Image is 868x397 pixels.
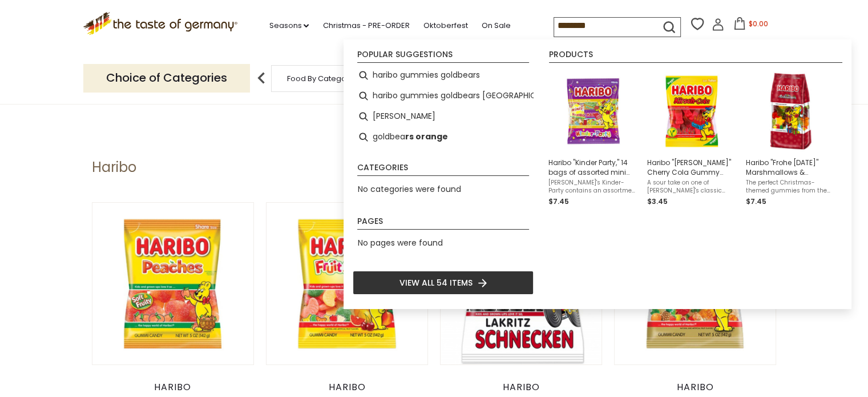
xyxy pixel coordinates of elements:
[647,70,737,207] a: Haribo "[PERSON_NAME]" Cherry Cola Gummy Candy, 175g - Made in [GEOGRAPHIC_DATA] ozA sour take on...
[548,158,638,177] span: Haribo "Kinder Party," 14 bags of assorted mini gummies, 250 grams - Made in [GEOGRAPHIC_DATA]
[746,179,835,195] span: The perfect Christmas-themed gummies from the world's most famous gummy candy producer. [PERSON_N...
[548,197,569,206] span: $7.45
[399,276,473,289] span: View all 54 items
[741,65,840,212] li: Haribo "Frohe Weihnachten" Marshmallows & Gummies, 10.5 oz
[405,130,448,143] b: rs orange
[357,163,529,176] li: Categories
[614,382,777,393] div: Haribo
[358,237,443,248] span: No pages were found
[353,127,534,147] li: goldbears orange
[746,70,835,207] a: Haribo "Frohe [DATE]" Marshmallows & [PERSON_NAME], 10.5 ozThe perfect Christmas-themed gummies f...
[353,65,534,86] li: haribo gummies goldbears
[549,50,842,63] li: Products
[269,19,309,32] a: Seasons
[647,158,737,177] span: Haribo "[PERSON_NAME]" Cherry Cola Gummy Candy, 175g - Made in [GEOGRAPHIC_DATA] oz
[353,86,534,106] li: haribo gummies goldbears germany
[353,106,534,127] li: haribo goldbears
[746,158,835,177] span: Haribo "Frohe [DATE]" Marshmallows & [PERSON_NAME], 10.5 oz
[423,19,467,32] a: Oktoberfest
[357,217,529,230] li: Pages
[92,159,136,176] h1: Haribo
[266,382,429,393] div: Haribo
[647,179,737,195] span: A sour take on one of [PERSON_NAME]'s classic creations, these delicious sour gummy candies are s...
[544,65,643,212] li: Haribo "Kinder Party," 14 bags of assorted mini gummies, 250 grams - Made in Germany
[440,382,603,393] div: Haribo
[357,50,529,63] li: Popular suggestions
[92,203,254,364] img: Haribo
[643,65,741,212] li: Haribo "Kirsch" Cherry Cola Gummy Candy, 175g - Made in Germany oz
[353,271,534,295] li: View all 54 items
[322,19,409,32] a: Christmas - PRE-ORDER
[748,19,768,29] span: $0.00
[726,17,775,34] button: $0.00
[481,19,510,32] a: On Sale
[267,203,428,364] img: Haribo
[250,67,273,90] img: previous arrow
[746,197,766,206] span: $7.45
[647,197,668,206] span: $3.45
[548,70,638,207] a: Haribo Kinder-Party mini gummiesHaribo "Kinder Party," 14 bags of assorted mini gummies, 250 gram...
[92,382,255,393] div: Haribo
[552,70,635,153] img: Haribo Kinder-Party mini gummies
[287,74,353,83] a: Food By Category
[344,39,851,310] div: Instant Search Results
[358,183,461,195] span: No categories were found
[548,179,638,195] span: [PERSON_NAME]'s Kinder-Party contains an assortment of 14 small bags of your favorite mini-gummie...
[83,64,250,92] p: Choice of Categories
